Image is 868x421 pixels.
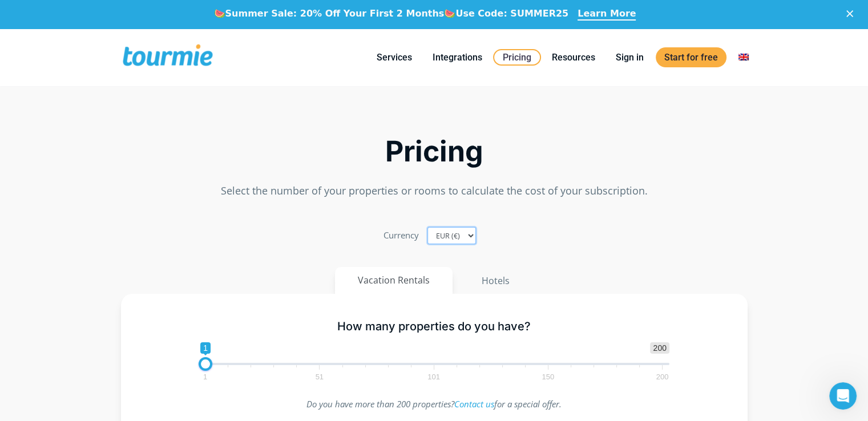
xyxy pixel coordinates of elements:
[335,267,453,294] button: Vacation Rentals
[493,49,541,66] a: Pricing
[655,374,671,379] span: 200
[199,396,669,412] p: Do you have more than 200 properties? for a special offer.
[121,138,748,165] h2: Pricing
[214,8,569,19] div: 🍉 🍉
[543,50,604,64] a: Resources
[383,228,419,243] label: Currency
[656,47,726,67] a: Start for free
[607,50,652,64] a: Sign in
[650,342,669,354] span: 200
[846,10,858,17] div: Close
[368,50,421,64] a: Services
[199,319,669,334] h5: How many properties do you have?
[314,374,325,379] span: 51
[201,374,209,379] span: 1
[540,374,556,379] span: 150
[829,382,857,410] iframe: Intercom live chat
[458,267,533,294] button: Hotels
[426,374,442,379] span: 101
[455,8,568,19] b: Use Code: SUMMER25
[424,50,491,64] a: Integrations
[121,183,748,199] p: Select the number of your properties or rooms to calculate the cost of your subscription.
[225,8,445,19] b: Summer Sale: 20% Off Your First 2 Months
[578,8,636,21] a: Learn More
[200,342,211,354] span: 1
[454,398,494,410] a: Contact us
